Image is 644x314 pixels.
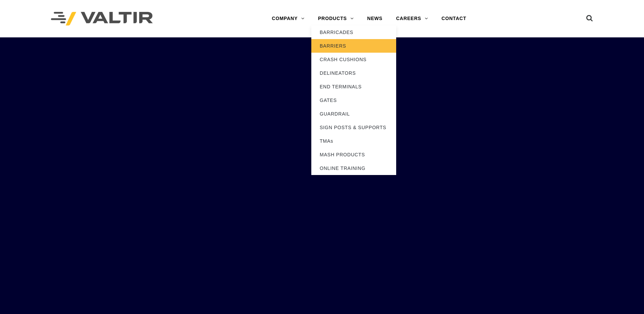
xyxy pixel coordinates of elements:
[311,12,361,25] a: PRODUCTS
[311,66,396,80] a: DELINEATORS
[435,12,473,25] a: CONTACT
[311,25,396,39] a: BARRICADES
[311,121,396,134] a: SIGN POSTS & SUPPORTS
[311,93,396,107] a: GATES
[311,107,396,121] a: GUARDRAIL
[311,39,396,53] a: BARRIERS
[265,12,311,25] a: COMPANY
[361,12,389,25] a: NEWS
[389,12,435,25] a: CAREERS
[311,134,396,148] a: TMAs
[311,53,396,66] a: CRASH CUSHIONS
[311,161,396,175] a: ONLINE TRAINING
[311,80,396,93] a: END TERMINALS
[311,148,396,161] a: MASH PRODUCTS
[51,12,153,26] img: Valtir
